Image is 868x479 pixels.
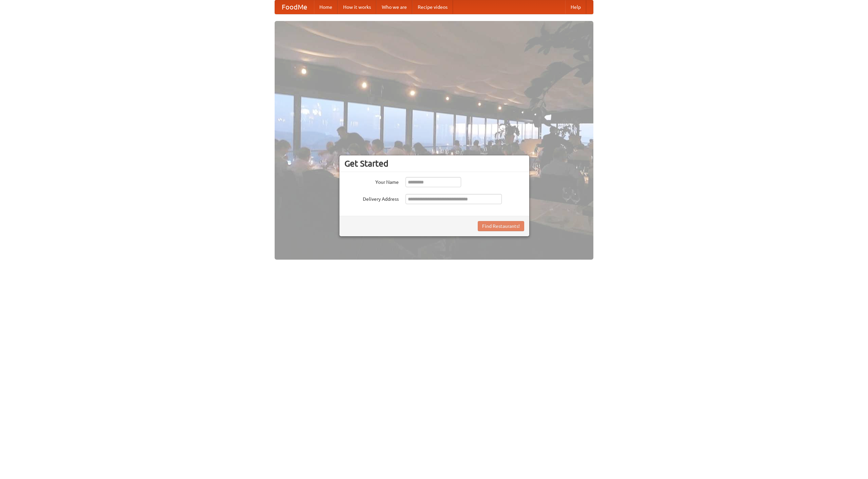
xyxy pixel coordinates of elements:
a: Home [314,0,338,14]
label: Your Name [344,177,399,186]
a: Help [565,0,586,14]
a: Who we are [376,0,412,14]
label: Delivery Address [344,194,399,202]
h3: Get Started [344,158,524,169]
a: FoodMe [275,0,314,14]
button: Find Restaurants! [478,221,524,231]
a: Recipe videos [412,0,453,14]
a: How it works [338,0,376,14]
